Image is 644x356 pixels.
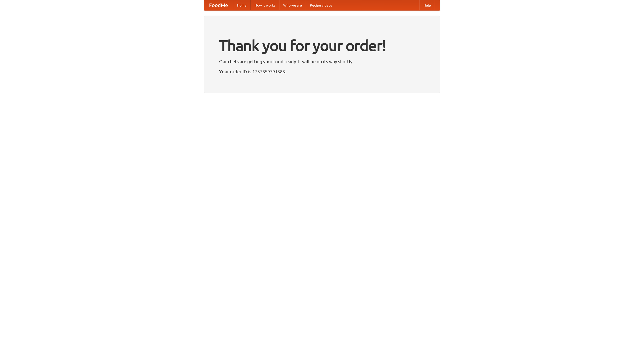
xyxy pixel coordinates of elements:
a: How it works [251,0,279,10]
a: Who we are [279,0,306,10]
p: Our chefs are getting your food ready. It will be on its way shortly. [219,58,425,65]
a: FoodMe [204,0,233,10]
a: Home [233,0,251,10]
a: Help [419,0,435,10]
a: Recipe videos [306,0,336,10]
p: Your order ID is 1757859791383. [219,68,425,75]
h1: Thank you for your order! [219,33,425,58]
